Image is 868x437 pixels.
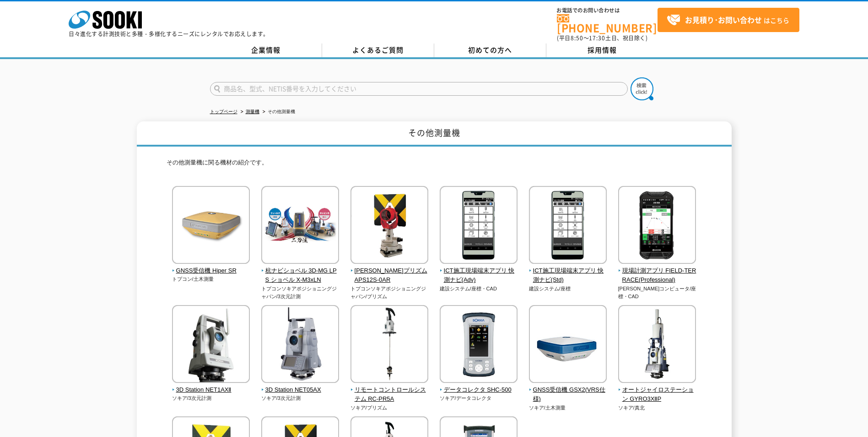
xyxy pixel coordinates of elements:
[529,285,607,293] p: 建設システム/座標
[261,377,340,395] a: 3D Station NET05AX
[172,257,250,276] a: GNSS受信機 Hiper SR
[631,77,653,100] img: btn_search.png
[246,109,259,114] a: 測量機
[261,257,340,285] a: 杭ナビショベル 3D-MG LPS ショベル X-M3xLN
[529,404,607,412] p: ソキア/土木測量
[440,285,518,293] p: 建設システム/座標・CAD
[618,266,696,285] span: 現場計測アプリ FIELD-TERRACE(Professional)
[529,385,607,404] span: GNSS受信機 GSX2(VRS仕様)
[350,404,429,412] p: ソキア/プリズム
[261,285,340,300] p: トプコンソキアポジショニングジャパン/3次元計測
[440,257,518,285] a: ICT施工現場端末アプリ 快測ナビ(Adv)
[261,107,295,117] li: その他測量機
[571,34,583,42] span: 8:50
[546,44,658,57] a: 採用情報
[69,31,269,37] p: 日々進化する計測技術と多種・多様化するニーズにレンタルでお応えします。
[557,34,647,42] span: (平日 ～ 土日、祝日除く)
[172,266,250,276] span: GNSS受信機 Hiper SR
[172,305,250,385] img: 3D Station NET1AXⅡ
[172,186,250,266] img: GNSS受信機 Hiper SR
[440,266,518,285] span: ICT施工現場端末アプリ 快測ナビ(Adv)
[172,275,250,283] p: トプコン/土木測量
[350,266,429,285] span: [PERSON_NAME]プリズム APS12S-0AR
[261,186,339,266] img: 杭ナビショベル 3D-MG LPS ショベル X-M3xLN
[261,394,340,402] p: ソキア/3次元計測
[557,14,658,33] a: [PHONE_NUMBER]
[529,266,607,285] span: ICT施工現場端末アプリ 快測ナビ(Std)
[557,8,658,13] span: お電話でのお問い合わせは
[529,305,607,385] img: GNSS受信機 GSX2(VRS仕様)
[137,121,732,147] h1: その他測量機
[261,305,339,385] img: 3D Station NET05AX
[468,45,512,55] span: 初めての方へ
[434,44,546,57] a: 初めての方へ
[167,158,702,172] p: その他測量機に関る機材の紹介です。
[350,305,428,385] img: リモートコントロールシステム RC-PR5A
[618,305,696,385] img: オートジャイロステーション GYRO3XⅡP
[350,186,428,266] img: 一素子プリズム APS12S-0AR
[589,34,605,42] span: 17:30
[529,186,607,266] img: ICT施工現場端末アプリ 快測ナビ(Std)
[440,385,518,395] span: データコレクタ SHC-500
[350,257,429,285] a: [PERSON_NAME]プリズム APS12S-0AR
[618,257,696,285] a: 現場計測アプリ FIELD-TERRACE(Professional)
[618,385,696,404] span: オートジャイロステーション GYRO3XⅡP
[529,377,607,404] a: GNSS受信機 GSX2(VRS仕様)
[618,186,696,266] img: 現場計測アプリ FIELD-TERRACE(Professional)
[350,285,429,300] p: トプコンソキアポジショニングジャパン/プリズム
[350,385,429,404] span: リモートコントロールシステム RC-PR5A
[685,14,762,25] strong: お見積り･お問い合わせ
[618,404,696,412] p: ソキア/真北
[172,377,250,395] a: 3D Station NET1AXⅡ
[210,44,322,57] a: 企業情報
[618,377,696,404] a: オートジャイロステーション GYRO3XⅡP
[210,82,628,96] input: 商品名、型式、NETIS番号を入力してください
[172,394,250,402] p: ソキア/3次元計測
[667,13,789,27] span: はこちら
[350,377,429,404] a: リモートコントロールシステム RC-PR5A
[440,186,518,266] img: ICT施工現場端末アプリ 快測ナビ(Adv)
[618,285,696,300] p: [PERSON_NAME]コンピュータ/座標・CAD
[210,109,237,114] a: トップページ
[261,266,340,285] span: 杭ナビショベル 3D-MG LPS ショベル X-M3xLN
[440,377,518,395] a: データコレクタ SHC-500
[261,385,340,395] span: 3D Station NET05AX
[440,394,518,402] p: ソキア/データコレクタ
[322,44,434,57] a: よくあるご質問
[440,305,518,385] img: データコレクタ SHC-500
[529,257,607,285] a: ICT施工現場端末アプリ 快測ナビ(Std)
[172,385,250,395] span: 3D Station NET1AXⅡ
[658,8,799,32] a: お見積り･お問い合わせはこちら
